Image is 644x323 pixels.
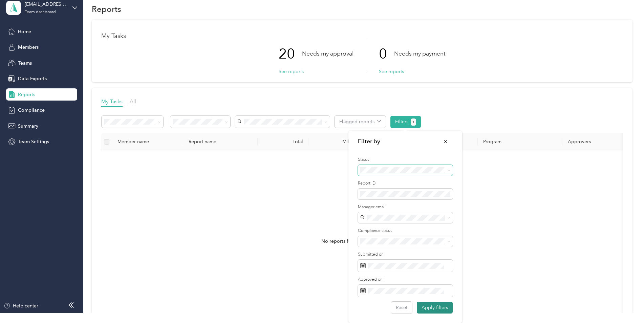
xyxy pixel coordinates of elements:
span: Home [18,28,31,35]
button: See reports [279,68,304,75]
span: Reports [18,91,35,98]
button: Help center [4,302,38,309]
div: Total [263,139,303,145]
label: Manager email [358,204,453,210]
strong: title [358,137,380,146]
div: [EMAIL_ADDRESS][DOMAIN_NAME] [25,1,67,8]
p: Needs my approval [302,49,353,58]
label: Compliance status [358,228,453,234]
span: Teams [18,60,32,67]
div: Member name [117,139,178,145]
p: 0 [379,40,394,68]
button: Reset [391,302,412,314]
button: See reports [379,68,404,75]
span: Team Settings [18,138,49,145]
p: Needs my payment [394,49,445,58]
th: Report name [183,133,258,151]
p: 20 [279,40,302,68]
div: Team dashboard [25,10,56,14]
button: Filters1 [390,116,421,128]
th: Program [478,133,562,151]
span: 1 [412,119,414,125]
label: Status [358,157,453,163]
label: Report ID [358,180,453,187]
th: Member name [112,133,183,151]
h1: Reports [92,5,121,13]
span: Summary [18,123,38,130]
h1: My Tasks [101,33,623,40]
span: All [130,98,136,105]
th: Approvers [562,133,630,151]
span: Compliance [18,107,45,114]
button: 1 [411,119,416,126]
span: Data Exports [18,75,47,82]
iframe: Everlance-gr Chat Button Frame [606,285,644,323]
span: Members [18,44,39,51]
label: Approved on [358,277,453,283]
button: Flagged reports [335,116,386,128]
span: No reports found with current filters [321,238,401,245]
button: Apply filters [417,302,453,314]
span: My Tasks [101,98,123,105]
label: Submitted on [358,252,453,258]
div: Miles [314,139,354,145]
